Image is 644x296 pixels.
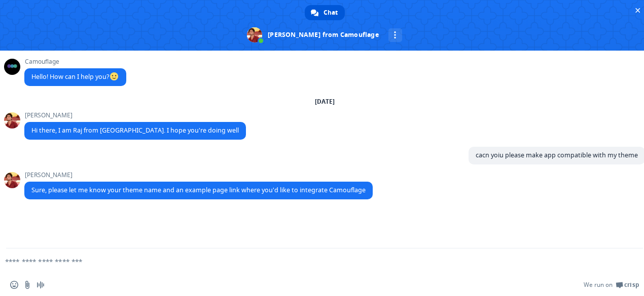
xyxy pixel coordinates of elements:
div: [DATE] [315,99,335,105]
span: Close chat [632,5,643,16]
span: [PERSON_NAME] [24,112,246,119]
div: Chat [305,5,345,20]
span: Hello! How can I help you? [31,72,119,81]
span: Insert an emoji [10,281,18,289]
span: Hi there, I am Raj from [GEOGRAPHIC_DATA]. I hope you're doing well [31,126,239,135]
span: Audio message [37,281,45,289]
span: Sure, please let me know your theme name and an example page link where you'd like to integrate C... [31,186,366,194]
textarea: Compose your message... [5,257,612,266]
span: [PERSON_NAME] [24,172,373,179]
span: cacn yoiu please make app compatible with my theme [476,151,638,159]
span: Send a file [23,281,31,289]
span: We run on [584,281,613,289]
a: We run onCrisp [584,281,639,289]
span: Crisp [624,281,639,289]
div: More channels [388,28,402,42]
span: Camouflage [24,58,126,65]
span: Chat [324,5,338,20]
